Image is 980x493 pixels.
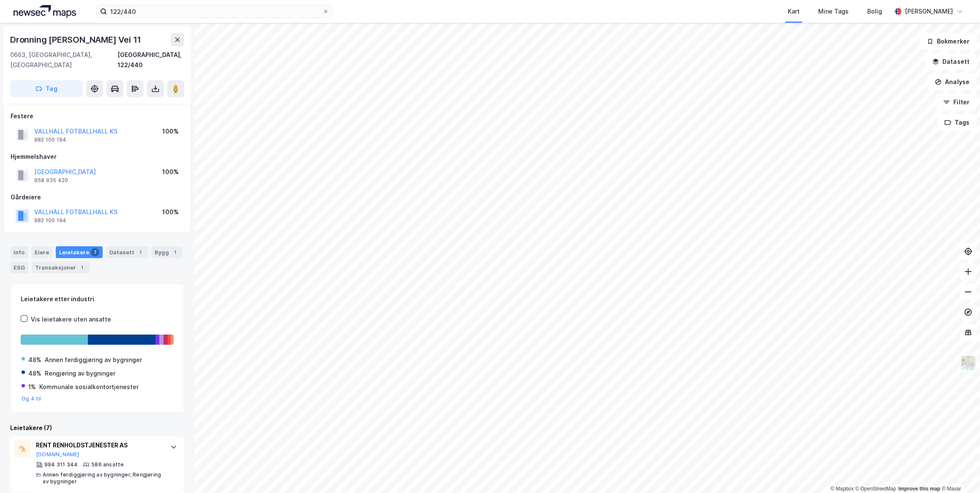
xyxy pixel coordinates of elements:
[11,111,184,121] div: Festere
[855,486,896,492] a: OpenStreetMap
[905,6,953,16] div: [PERSON_NAME]
[11,192,184,202] div: Gårdeiere
[937,114,977,131] button: Tags
[938,452,980,493] div: Kontrollprogram for chat
[43,471,162,485] div: Annen ferdiggjøring av bygninger, Rengjøring av bygninger
[36,440,162,450] div: RENT RENHOLDSTJENESTER AS
[44,461,78,468] div: 994 311 344
[11,152,184,162] div: Hjemmelshaver
[162,126,179,136] div: 100%
[867,6,882,16] div: Bolig
[28,382,36,392] div: 1%
[136,248,144,256] div: 1
[10,80,83,97] button: Tag
[31,246,52,258] div: Eiere
[36,451,79,458] button: [DOMAIN_NAME]
[14,5,76,18] img: logo.a4113a55bc3d86da70a041830d287a7e.svg
[162,167,179,177] div: 100%
[960,355,976,371] img: Z
[32,261,90,273] div: Transaksjoner
[830,486,854,492] a: Mapbox
[938,452,980,493] iframe: Chat Widget
[107,5,322,18] input: Søk på adresse, matrikkel, gårdeiere, leietakere eller personer
[106,246,148,258] div: Datasett
[10,33,143,46] div: Dronning [PERSON_NAME] Vei 11
[22,395,41,402] button: Og 4 til
[45,355,142,365] div: Annen ferdiggjøring av bygninger
[28,368,41,379] div: 48%
[10,50,117,70] div: 0663, [GEOGRAPHIC_DATA], [GEOGRAPHIC_DATA]
[91,461,124,468] div: 586 ansatte
[34,217,66,224] div: 982 100 194
[117,50,184,70] div: [GEOGRAPHIC_DATA], 122/440
[34,177,68,184] div: 958 935 420
[936,94,977,111] button: Filter
[31,314,111,324] div: Vis leietakere uten ansatte
[56,246,103,258] div: Leietakere
[928,74,977,90] button: Analyse
[788,6,800,16] div: Kart
[920,33,977,50] button: Bokmerker
[162,207,179,217] div: 100%
[28,355,41,365] div: 48%
[91,248,99,256] div: 7
[151,246,182,258] div: Bygg
[21,294,174,304] div: Leietakere etter industri
[898,486,940,492] a: Improve this map
[34,136,66,143] div: 982 100 194
[45,368,115,379] div: Rengjøring av bygninger
[10,261,28,273] div: ESG
[78,263,86,272] div: 1
[925,53,977,70] button: Datasett
[39,382,139,392] div: Kommunale sosialkontortjenester
[10,423,184,433] div: Leietakere (7)
[171,248,179,256] div: 1
[10,246,28,258] div: Info
[818,6,849,16] div: Mine Tags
